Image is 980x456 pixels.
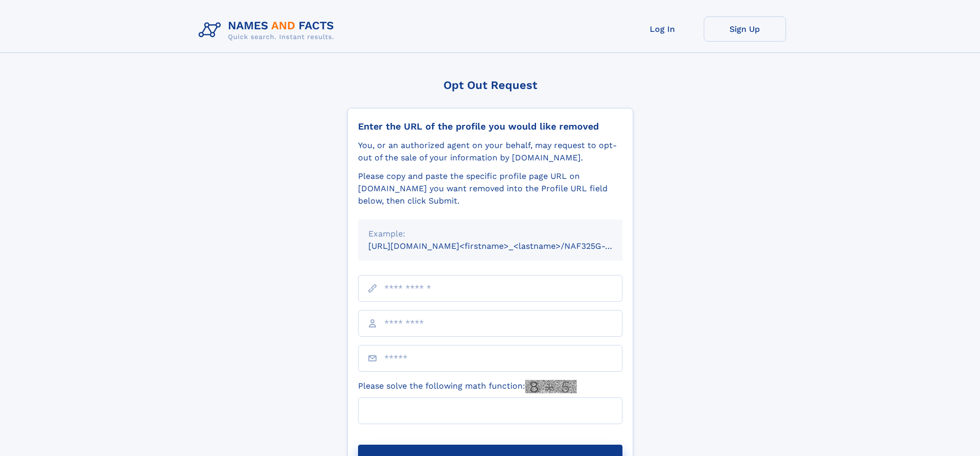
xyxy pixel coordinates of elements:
[704,16,786,42] a: Sign Up
[358,139,622,164] div: You, or an authorized agent on your behalf, may request to opt-out of the sale of your informatio...
[358,170,622,207] div: Please copy and paste the specific profile page URL on [DOMAIN_NAME] you want removed into the Pr...
[358,121,622,132] div: Enter the URL of the profile you would like removed
[347,79,633,92] div: Opt Out Request
[368,241,642,251] small: [URL][DOMAIN_NAME]<firstname>_<lastname>/NAF325G-xxxxxxxx
[368,228,612,240] div: Example:
[621,16,704,42] a: Log In
[358,380,577,393] label: Please solve the following math function:
[194,16,343,44] img: Logo Names and Facts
